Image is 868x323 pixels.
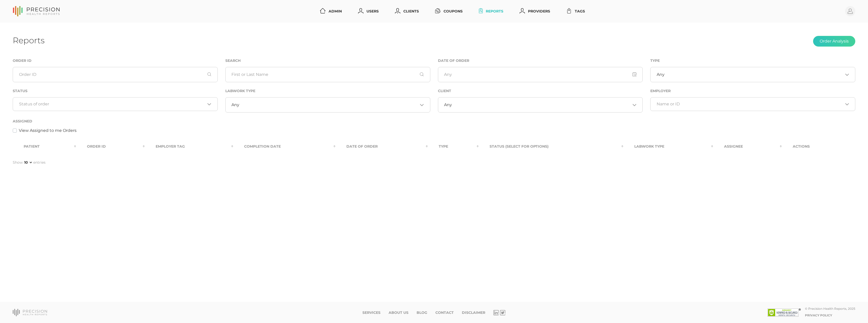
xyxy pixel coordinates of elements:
label: Assigned [13,119,32,123]
label: Employer [650,89,671,93]
a: Privacy Policy [805,313,832,317]
label: Labwork Type [225,89,255,93]
input: Any [438,67,643,82]
button: Order Analysis [813,36,855,47]
th: Type [428,141,479,152]
th: Employer Tag [145,141,233,152]
a: Contact [435,311,454,315]
a: About Us [389,311,408,315]
th: Labwork Type [623,141,713,152]
input: Search for option [239,102,418,107]
th: Completion Date [233,141,335,152]
th: Status (Select for Options) [479,141,623,152]
a: Blog [417,311,427,315]
a: Users [356,7,381,16]
input: Order ID [13,67,218,82]
a: Clients [393,7,421,16]
th: Actions [782,141,855,152]
img: SSL site seal - click to verify [768,308,801,317]
h1: Reports [13,35,45,45]
input: Search for option [452,102,630,107]
label: Type [650,59,660,63]
label: Date of Order [438,59,469,63]
a: Admin [318,7,344,16]
a: Tags [564,7,587,16]
input: Search for option [657,102,843,107]
a: Services [362,311,380,315]
label: Show entries [13,160,46,165]
a: Coupons [433,7,465,16]
span: Any [444,102,452,107]
label: Order ID [13,59,32,63]
span: Any [657,72,665,77]
label: Client [438,89,451,93]
label: Search [225,59,241,63]
a: Providers [518,7,552,16]
span: Any [231,102,239,107]
div: Search for option [650,67,855,82]
label: View Assigned to me Orders [19,128,77,134]
a: Disclaimer [462,311,485,315]
input: Search for option [665,72,843,77]
label: Status [13,89,27,93]
div: Search for option [650,97,855,111]
input: First or Last Name [225,67,430,82]
div: © Precision Health Reports, 2025 [805,307,855,311]
div: Search for option [225,97,430,113]
th: Date Of Order [335,141,428,152]
th: Order ID [76,141,145,152]
div: Search for option [438,97,643,113]
th: Assignee [713,141,782,152]
div: Search for option [13,97,218,111]
input: Search for option [19,102,205,107]
a: Reports [477,7,506,16]
select: Showentries [23,160,33,165]
th: Patient [13,141,76,152]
